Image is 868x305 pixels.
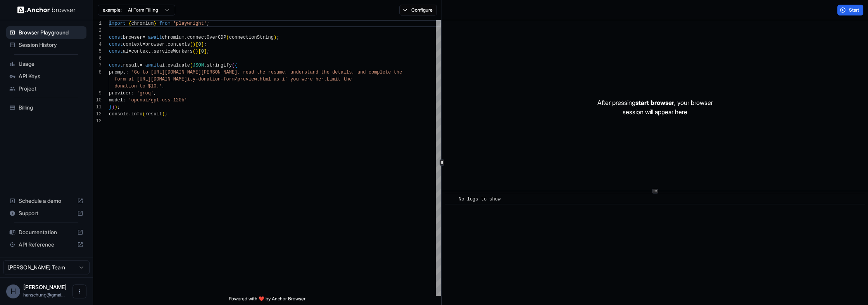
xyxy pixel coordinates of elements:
[109,35,123,40] span: const
[123,98,126,103] span: :
[93,48,102,55] div: 5
[190,42,193,47] span: (
[131,91,134,96] span: :
[187,77,327,82] span: ity-donation-form/preview.html as if you were her.
[23,292,65,298] span: hanschung@gmail.com
[849,7,860,13] span: Start
[235,63,237,68] span: {
[229,296,305,305] span: Powered with ❤️ by Anchor Browser
[109,70,126,75] span: prompt
[232,63,235,68] span: (
[154,49,193,54] span: serviceWorkers
[198,42,201,47] span: 0
[93,55,102,62] div: 6
[109,63,123,68] span: const
[193,42,195,47] span: )
[123,49,128,54] span: ai
[103,7,122,13] span: example:
[126,70,128,75] span: :
[19,41,83,49] span: Session History
[145,111,162,117] span: result
[193,49,195,54] span: (
[154,91,156,96] span: ,
[274,35,276,40] span: )
[114,105,117,110] span: )
[248,70,388,75] span: ad the resume, understand the details, and complet
[837,5,863,15] button: Start
[201,49,204,54] span: 0
[93,27,102,34] div: 2
[184,35,187,40] span: .
[229,35,274,40] span: connectionString
[109,49,123,54] span: const
[145,63,159,68] span: await
[93,90,102,97] div: 9
[187,35,226,40] span: connectOverCDP
[112,105,114,110] span: )
[72,284,86,298] button: Open menu
[19,104,83,111] span: Billing
[162,111,165,117] span: )
[6,101,86,114] div: Billing
[276,35,279,40] span: ;
[6,226,86,238] div: Documentation
[123,42,142,47] span: context
[109,111,128,117] span: console
[123,63,140,68] span: result
[23,284,67,290] span: Hans Chung
[131,70,248,75] span: 'Go to [URL][DOMAIN_NAME][PERSON_NAME], re
[327,77,352,82] span: Limit the
[162,35,185,40] span: chromium
[195,49,198,54] span: )
[6,284,20,298] div: H
[388,70,402,75] span: e the
[195,42,198,47] span: [
[93,34,102,41] div: 3
[137,91,154,96] span: 'groq'
[19,228,74,236] span: Documentation
[6,82,86,95] div: Project
[207,21,209,26] span: ;
[93,41,102,48] div: 4
[6,39,86,51] div: Session History
[142,42,145,47] span: =
[165,63,167,68] span: .
[123,35,142,40] span: browser
[128,98,187,103] span: 'openai/gpt-oss-120b'
[128,21,131,26] span: {
[114,77,187,82] span: form at [URL][DOMAIN_NAME]
[93,118,102,125] div: 13
[131,111,143,117] span: info
[114,84,162,89] span: donation to $10.'
[131,21,154,26] span: chromium
[151,49,154,54] span: .
[93,97,102,104] div: 10
[93,62,102,69] div: 7
[165,111,167,117] span: ;
[207,49,209,54] span: ;
[19,209,74,217] span: Support
[128,49,131,54] span: =
[635,99,674,106] span: start browser
[19,197,74,205] span: Schedule a demo
[399,5,437,15] button: Configure
[165,42,167,47] span: .
[449,195,453,203] span: ​
[459,197,500,202] span: No logs to show
[173,21,207,26] span: 'playwright'
[109,105,112,110] span: }
[159,63,165,68] span: ai
[19,60,83,68] span: Usage
[154,21,156,26] span: }
[93,69,102,76] div: 8
[19,85,83,93] span: Project
[193,63,204,68] span: JSON
[162,84,165,89] span: ,
[19,29,83,36] span: Browser Playground
[131,49,151,54] span: context
[201,42,204,47] span: ]
[93,104,102,111] div: 11
[145,42,165,47] span: browser
[204,49,207,54] span: ]
[6,58,86,70] div: Usage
